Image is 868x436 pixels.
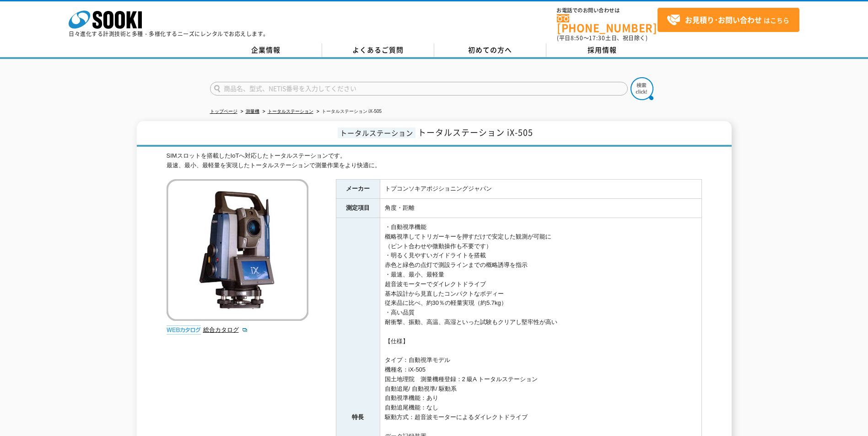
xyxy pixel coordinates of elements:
[338,128,415,138] span: トータルステーション
[210,43,322,57] a: 企業情報
[380,199,701,218] td: 角度・距離
[203,326,248,333] a: 総合カタログ
[685,14,762,25] strong: お見積り･お問い合わせ
[167,179,308,321] img: トータルステーション iX-505
[268,109,313,114] a: トータルステーション
[667,13,789,27] span: はこちら
[418,126,533,138] span: トータルステーション iX-505
[210,109,237,114] a: トップページ
[434,43,546,57] a: 初めての方へ
[557,34,647,42] span: (平日 ～ 土日、祝日除く)
[380,180,701,199] td: トプコンソキアポジショニングジャパン
[546,43,658,57] a: 採用情報
[336,199,380,218] th: 測定項目
[336,180,380,199] th: メーカー
[468,45,512,55] span: 初めての方へ
[167,151,702,170] div: SIMスロットを搭載したIoTへ対応したトータルステーションです。 最速、最小、最軽量を実現したトータルステーションで測量作業をより快適に。
[167,325,201,335] img: webカタログ
[571,34,583,42] span: 8:50
[557,8,658,13] span: お電話でのお問い合わせは
[69,31,269,37] p: 日々進化する計測技術と多種・多様化するニーズにレンタルでお応えします。
[246,109,259,114] a: 測量機
[658,8,799,32] a: お見積り･お問い合わせはこちら
[631,77,653,100] img: btn_search.png
[589,34,605,42] span: 17:30
[557,14,658,33] a: [PHONE_NUMBER]
[315,107,382,117] li: トータルステーション iX-505
[322,43,434,57] a: よくあるご質問
[210,82,628,96] input: 商品名、型式、NETIS番号を入力してください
